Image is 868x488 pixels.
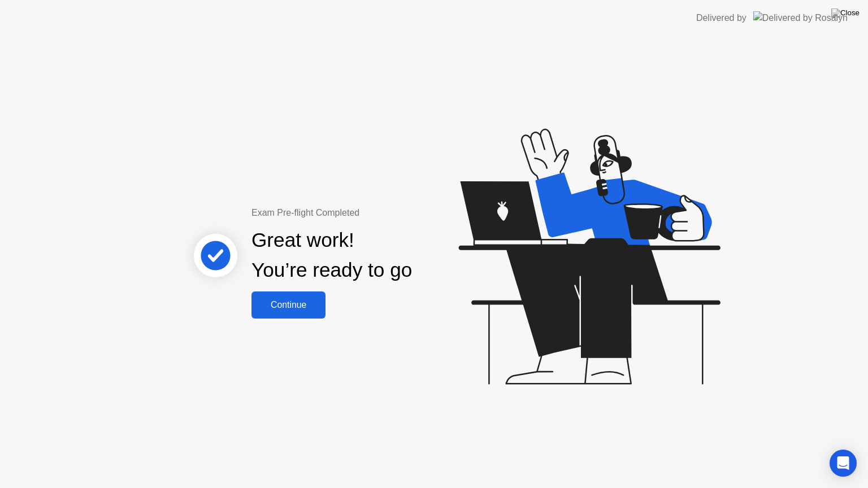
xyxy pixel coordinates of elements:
[251,225,412,285] div: Great work! You’re ready to go
[831,8,860,18] img: Close
[830,450,857,477] div: Open Intercom Messenger
[255,300,322,310] div: Continue
[696,11,747,25] div: Delivered by
[251,206,485,220] div: Exam Pre-flight Completed
[251,291,325,319] button: Continue
[753,11,848,24] img: Delivered by Rosalyn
